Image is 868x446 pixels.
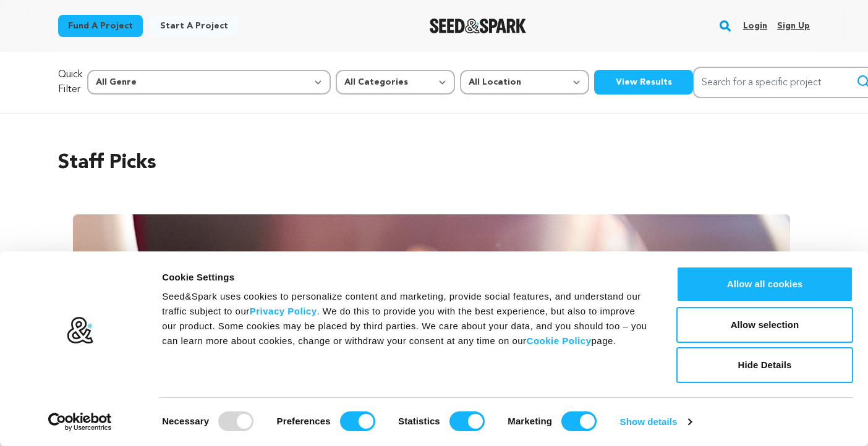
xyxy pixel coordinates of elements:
[676,266,853,302] button: Allow all cookies
[58,67,82,97] p: Quick Filter
[26,413,134,431] a: Usercentrics Cookiebot - opens in a new window
[676,307,853,343] button: Allow selection
[162,416,209,426] strong: Necessary
[777,16,810,36] a: Sign up
[58,15,143,37] a: Fund a project
[430,19,527,33] a: Seed&Spark Homepage
[398,416,440,426] strong: Statistics
[676,347,853,383] button: Hide Details
[150,15,238,37] a: Start a project
[250,306,317,316] a: Privacy Policy
[620,413,692,431] a: Show details
[527,335,592,346] a: Cookie Policy
[430,19,527,33] img: Seed&Spark Logo Dark Mode
[162,270,649,285] div: Cookie Settings
[743,16,767,36] a: Login
[66,316,94,345] img: logo
[508,416,552,426] strong: Marketing
[277,416,331,426] strong: Preferences
[58,148,810,178] h2: Staff Picks
[594,70,693,95] button: View Results
[162,289,649,348] div: Seed&Spark uses cookies to personalize content and marketing, provide social features, and unders...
